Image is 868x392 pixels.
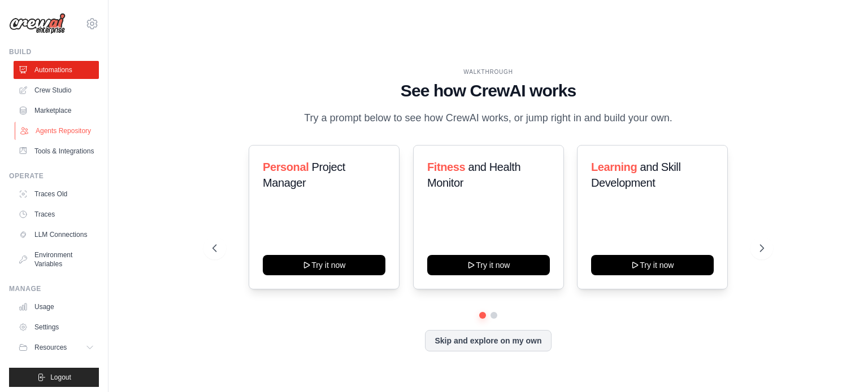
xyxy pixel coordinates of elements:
[14,226,99,244] a: LLM Connections
[427,161,520,189] span: and Health Monitor
[298,110,678,126] p: Try a prompt below to see how CrewAI works, or jump right in and build your own.
[14,142,99,160] a: Tools & Integrations
[9,368,99,387] button: Logout
[14,318,99,336] a: Settings
[9,13,66,34] img: Logo
[14,61,99,79] a: Automations
[811,338,868,392] iframe: Chat Widget
[425,330,551,351] button: Skip and explore on my own
[14,81,99,99] a: Crew Studio
[14,205,99,223] a: Traces
[263,255,385,275] button: Try it now
[34,343,67,352] span: Resources
[591,161,680,189] span: and Skill Development
[15,122,100,140] a: Agents Repository
[14,185,99,203] a: Traces Old
[14,298,99,316] a: Usage
[591,161,637,173] span: Learning
[212,68,764,76] div: WALKTHROUGH
[14,338,99,356] button: Resources
[9,171,99,180] div: Operate
[263,161,345,189] span: Project Manager
[427,161,465,173] span: Fitness
[9,284,99,293] div: Manage
[9,47,99,56] div: Build
[212,81,764,101] h1: See how CrewAI works
[427,255,550,275] button: Try it now
[263,161,309,173] span: Personal
[591,255,714,275] button: Try it now
[14,246,99,273] a: Environment Variables
[14,102,99,120] a: Marketplace
[50,373,71,382] span: Logout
